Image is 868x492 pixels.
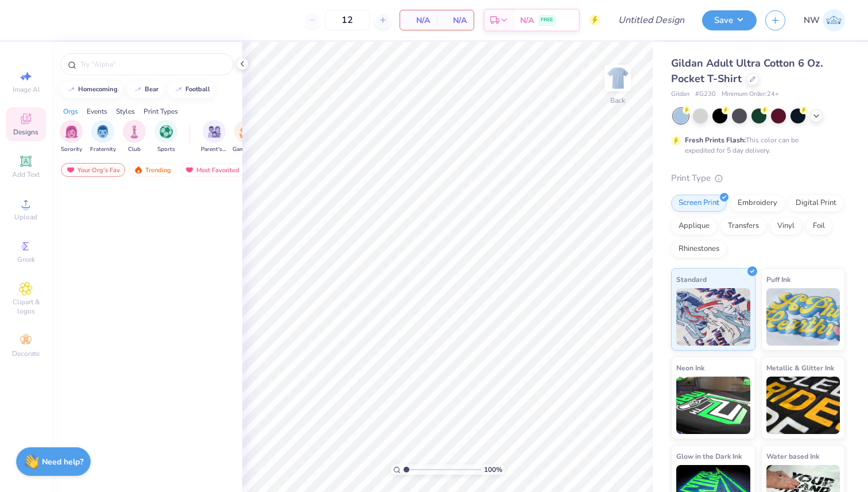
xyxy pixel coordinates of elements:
[730,195,785,212] div: Embroidery
[61,145,82,154] span: Sorority
[6,297,46,316] span: Clipart & logos
[201,120,227,154] div: filter for Parent's Weekend
[66,166,75,174] img: most_fav.gif
[87,106,107,117] div: Events
[766,377,840,434] img: Metallic & Glitter Ink
[671,56,823,86] span: Gildan Adult Ultra Cotton 6 Oz. Pocket T-Shirt
[90,120,116,154] div: filter for Fraternity
[671,90,689,99] span: Gildan
[60,81,123,98] button: homecoming
[676,377,750,434] img: Neon Ink
[154,120,177,154] div: filter for Sports
[123,120,146,154] div: filter for Club
[60,120,83,154] button: filter button
[770,218,802,235] div: Vinyl
[168,81,215,98] button: football
[766,450,819,462] span: Water based Ink
[12,349,40,358] span: Decorate
[766,362,834,374] span: Metallic & Glitter Ink
[695,90,716,99] span: # G230
[127,81,164,98] button: bear
[325,10,370,30] input: – –
[13,127,38,137] span: Designs
[174,86,183,93] img: trend_line.gif
[78,86,118,92] div: homecoming
[61,163,125,177] div: Your Org's Fav
[201,120,227,154] button: filter button
[160,125,173,138] img: Sports Image
[805,218,832,235] div: Foil
[823,9,845,32] img: Natalie Wang
[134,166,143,174] img: trending.gif
[13,85,40,94] span: Image AI
[671,195,727,212] div: Screen Print
[12,170,40,179] span: Add Text
[185,166,194,174] img: most_fav.gif
[610,95,625,106] div: Back
[79,59,226,70] input: Try "Alpha"
[123,120,146,154] button: filter button
[65,125,78,138] img: Sorority Image
[63,106,78,117] div: Orgs
[232,120,259,154] div: filter for Game Day
[232,145,259,154] span: Game Day
[145,86,158,92] div: bear
[60,120,83,154] div: filter for Sorority
[766,273,790,285] span: Puff Ink
[180,163,245,177] div: Most Favorited
[484,464,502,475] span: 100 %
[154,120,177,154] button: filter button
[520,14,534,26] span: N/A
[671,218,717,235] div: Applique
[90,145,116,154] span: Fraternity
[96,125,109,138] img: Fraternity Image
[239,125,253,138] img: Game Day Image
[128,145,141,154] span: Club
[671,241,727,258] div: Rhinestones
[90,120,116,154] button: filter button
[676,288,750,346] img: Standard
[185,86,210,92] div: football
[208,125,221,138] img: Parent's Weekend Image
[67,86,76,93] img: trend_line.gif
[804,14,820,27] span: NW
[129,163,176,177] div: Trending
[42,456,83,467] strong: Need help?
[671,172,845,185] div: Print Type
[407,14,430,26] span: N/A
[609,9,693,32] input: Untitled Design
[702,10,757,30] button: Save
[685,135,826,156] div: This color can be expedited for 5 day delivery.
[685,135,746,145] strong: Fresh Prints Flash:
[14,212,37,222] span: Upload
[144,106,178,117] div: Print Types
[722,90,779,99] span: Minimum Order: 24 +
[17,255,35,264] span: Greek
[606,67,629,90] img: Back
[676,273,707,285] span: Standard
[128,125,141,138] img: Club Image
[157,145,175,154] span: Sports
[201,145,227,154] span: Parent's Weekend
[232,120,259,154] button: filter button
[444,14,467,26] span: N/A
[788,195,844,212] div: Digital Print
[676,450,742,462] span: Glow in the Dark Ink
[804,9,845,32] a: NW
[720,218,766,235] div: Transfers
[116,106,135,117] div: Styles
[541,16,553,24] span: FREE
[766,288,840,346] img: Puff Ink
[133,86,142,93] img: trend_line.gif
[676,362,704,374] span: Neon Ink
